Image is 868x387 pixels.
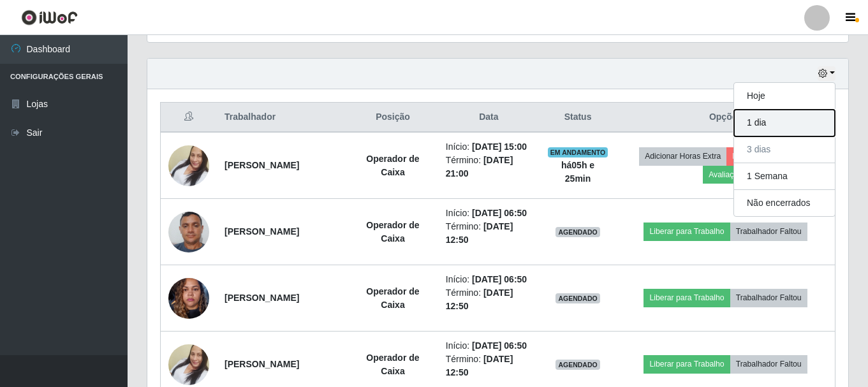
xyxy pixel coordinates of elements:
button: Liberar para Trabalho [644,223,730,240]
li: Início: [446,339,532,353]
th: Data [438,103,540,133]
span: AGENDADO [555,293,600,303]
strong: [PERSON_NAME] [224,160,299,170]
strong: Operador de Caixa [366,286,419,310]
button: Liberar para Trabalho [644,355,730,373]
strong: [PERSON_NAME] [224,226,299,237]
button: Adicionar Horas Extra [639,147,726,165]
button: Trabalhador Faltou [730,289,807,307]
th: Opções [616,103,835,133]
img: CoreUI Logo [21,10,78,26]
th: Status [540,103,616,133]
button: Não encerrados [734,190,835,216]
strong: Operador de Caixa [366,220,419,244]
button: 3 dias [734,136,835,163]
li: Término: [446,220,532,247]
span: EM ANDAMENTO [548,147,608,157]
button: Trabalhador Faltou [730,223,807,240]
li: Início: [446,273,532,286]
li: Término: [446,286,532,313]
li: Término: [446,353,532,379]
button: Forçar Encerramento [726,147,812,165]
button: Avaliação [703,166,748,184]
img: 1713995308559.jpeg [168,205,209,259]
span: AGENDADO [555,227,600,237]
th: Trabalhador [217,103,348,133]
button: Trabalhador Faltou [730,355,807,373]
li: Término: [446,154,532,180]
span: AGENDADO [555,360,600,370]
time: [DATE] 15:00 [472,142,527,152]
strong: Operador de Caixa [366,353,419,376]
strong: [PERSON_NAME] [224,293,299,303]
li: Início: [446,207,532,220]
time: [DATE] 06:50 [472,340,527,351]
time: [DATE] 06:50 [472,274,527,284]
img: 1734465947432.jpeg [168,271,209,325]
button: 1 Semana [734,163,835,190]
button: 1 dia [734,110,835,136]
strong: [PERSON_NAME] [224,359,299,369]
th: Posição [348,103,438,133]
button: Hoje [734,83,835,110]
img: 1742563763298.jpeg [168,129,209,202]
time: [DATE] 06:50 [472,208,527,218]
button: Liberar para Trabalho [644,289,730,307]
strong: Operador de Caixa [366,154,419,177]
strong: há 05 h e 25 min [561,160,594,184]
li: Início: [446,140,532,154]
